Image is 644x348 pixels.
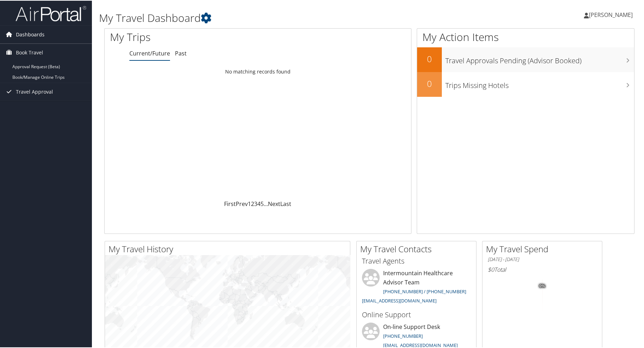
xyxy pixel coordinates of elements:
[488,265,494,273] span: $0
[16,5,86,21] img: airportal-logo.png
[383,341,458,348] a: [EMAIL_ADDRESS][DOMAIN_NAME]
[268,199,280,207] a: Next
[105,65,411,77] td: No matching records found
[109,242,350,254] h2: My Travel History
[445,52,634,65] h3: Travel Approvals Pending (Advisor Booked)
[248,199,251,207] a: 1
[236,199,248,207] a: Prev
[358,268,474,306] li: Intermountain Healthcare Advisor Team
[417,52,442,64] h2: 0
[488,255,597,262] h6: [DATE] - [DATE]
[488,265,597,273] h6: Total
[362,309,471,319] h3: Online Support
[129,49,170,57] a: Current/Future
[360,242,476,254] h2: My Travel Contacts
[16,25,45,43] span: Dashboards
[589,10,633,18] span: [PERSON_NAME]
[417,77,442,89] h2: 0
[486,242,602,254] h2: My Travel Spend
[257,199,260,207] a: 4
[383,288,466,294] a: [PHONE_NUMBER] / [PHONE_NUMBER]
[260,199,264,207] a: 5
[417,47,634,71] a: 0Travel Approvals Pending (Advisor Booked)
[99,10,459,25] h1: My Travel Dashboard
[539,283,545,288] tspan: 0%
[224,199,236,207] a: First
[362,297,437,303] a: [EMAIL_ADDRESS][DOMAIN_NAME]
[584,4,640,25] a: [PERSON_NAME]
[110,29,278,44] h1: My Trips
[16,43,43,61] span: Book Travel
[417,71,634,96] a: 0Trips Missing Hotels
[251,199,254,207] a: 2
[264,199,268,207] span: …
[417,29,634,44] h1: My Action Items
[445,76,634,90] h3: Trips Missing Hotels
[254,199,257,207] a: 3
[16,82,53,100] span: Travel Approval
[383,332,423,338] a: [PHONE_NUMBER]
[280,199,291,207] a: Last
[175,49,187,57] a: Past
[362,255,471,265] h3: Travel Agents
